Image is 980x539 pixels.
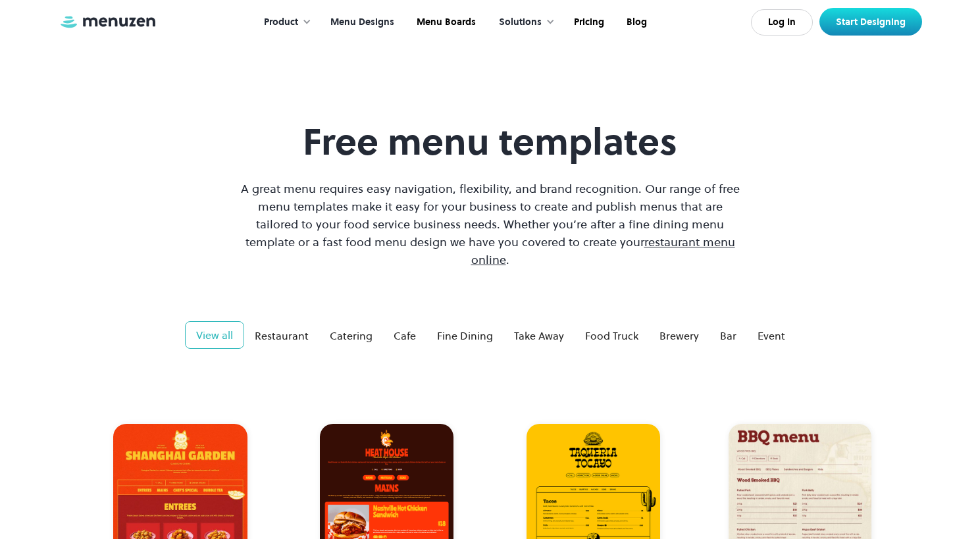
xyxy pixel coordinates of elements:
div: Solutions [486,2,561,43]
div: Bar [720,328,736,344]
a: Pricing [561,2,614,43]
h1: Free menu templates [238,120,743,164]
div: Event [758,328,785,344]
a: Start Designing [819,8,922,36]
div: View all [196,327,233,343]
div: Cafe [394,328,416,344]
div: Product [264,15,298,30]
p: A great menu requires easy navigation, flexibility, and brand recognition. Our range of free menu... [238,180,743,269]
div: Catering [330,328,373,344]
div: Restaurant [255,328,309,344]
a: Menu Designs [318,2,404,43]
div: Fine Dining [437,328,493,344]
div: Take Away [514,328,564,344]
a: Menu Boards [404,2,486,43]
div: Solutions [499,15,542,30]
a: Blog [614,2,657,43]
a: Log In [751,9,813,36]
div: Food Truck [585,328,638,344]
div: Product [251,2,318,43]
div: Brewery [659,328,699,344]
